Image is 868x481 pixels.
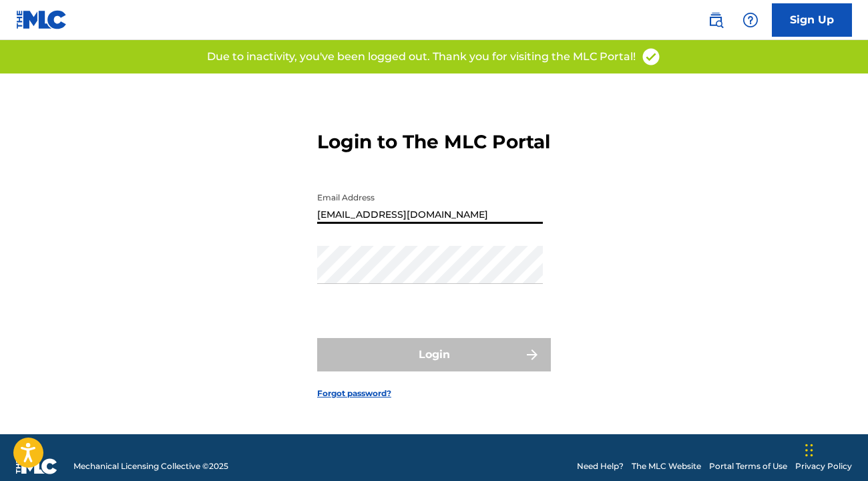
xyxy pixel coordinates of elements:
[317,130,550,154] h3: Login to The MLC Portal
[73,460,228,472] span: Mechanical Licensing Collective © 2025
[317,387,391,399] a: Forgot password?
[801,417,868,481] iframe: Chat Widget
[702,7,729,33] a: Public Search
[16,458,57,474] img: logo
[632,460,701,472] a: The MLC Website
[577,460,624,472] a: Need Help?
[772,3,852,37] a: Sign Up
[795,460,852,472] a: Privacy Policy
[709,460,787,472] a: Portal Terms of Use
[708,12,724,28] img: search
[805,430,813,470] div: Drag
[742,12,758,28] img: help
[16,10,67,29] img: MLC Logo
[737,7,764,33] div: Help
[641,47,661,67] img: access
[207,49,636,65] p: Due to inactivity, you've been logged out. Thank you for visiting the MLC Portal!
